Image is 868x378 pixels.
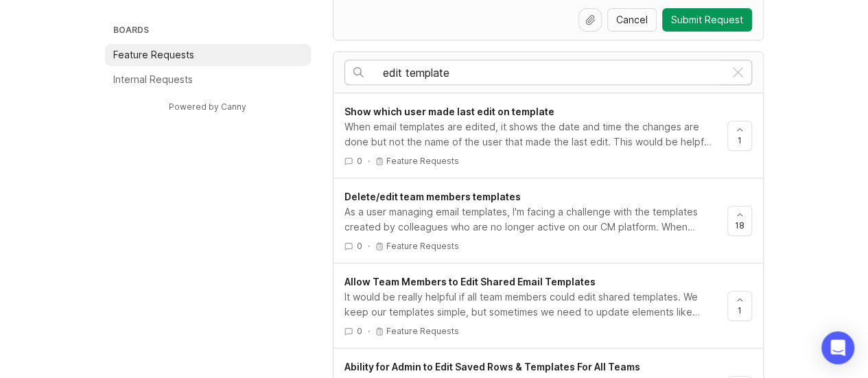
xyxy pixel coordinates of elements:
[386,326,459,337] p: Feature Requests
[735,220,744,231] span: 18
[383,65,725,80] input: Search…
[357,155,362,167] span: 0
[368,325,370,337] div: ·
[105,69,311,91] a: Internal Requests
[727,206,752,236] button: 18
[113,48,194,62] p: Feature Requests
[386,156,459,167] p: Feature Requests
[110,22,311,41] h3: Boards
[344,119,716,150] div: When email templates are edited, it shows the date and time the changes are done but not the name...
[344,204,716,235] div: As a user managing email templates, I'm facing a challenge with the templates created by colleagu...
[738,134,742,146] span: 1
[344,189,727,252] a: Delete/edit team members templatesAs a user managing email templates, I'm facing a challenge with...
[344,276,596,287] span: Allow Team Members to Edit Shared Email Templates
[821,331,854,364] div: Open Intercom Messenger
[386,241,459,252] p: Feature Requests
[344,361,640,373] span: Ability for Admin to Edit Saved Rows & Templates For All Teams
[113,73,193,86] p: Internal Requests
[727,121,752,151] button: 1
[616,13,648,27] span: Cancel
[344,104,727,167] a: Show which user made last edit on templateWhen email templates are edited, it shows the date and ...
[344,274,727,337] a: Allow Team Members to Edit Shared Email TemplatesIt would be really helpful if all team members c...
[357,240,362,252] span: 0
[738,305,742,316] span: 1
[727,291,752,321] button: 1
[671,13,743,27] span: Submit Request
[344,191,521,202] span: Delete/edit team members templates
[344,290,716,320] div: It would be really helpful if all team members could edit shared templates. We keep our templates...
[368,240,370,252] div: ·
[607,8,657,32] button: Cancel
[105,44,311,66] a: Feature Requests
[344,106,554,117] span: Show which user made last edit on template
[368,155,370,167] div: ·
[167,99,248,115] a: Powered by Canny
[357,325,362,337] span: 0
[662,8,752,32] button: Submit Request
